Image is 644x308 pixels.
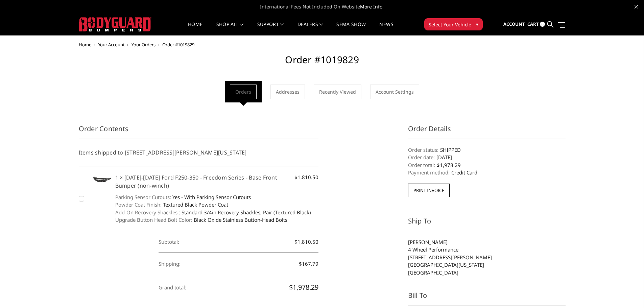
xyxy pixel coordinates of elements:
img: 2023-2025 Ford F250-350 - Freedom Series - Base Front Bumper (non-winch) [88,173,112,185]
a: News [379,22,393,35]
a: shop all [216,22,244,35]
a: Your Orders [132,42,156,48]
dt: Payment method: [408,169,450,176]
a: Account Settings [370,85,419,99]
h3: Ship To [408,216,566,231]
li: 4 Wheel Performance [408,246,566,254]
a: Home [79,42,91,48]
dt: Subtotal: [159,231,179,253]
a: Home [188,22,202,35]
img: BODYGUARD BUMPERS [79,17,151,31]
h3: Order Details [408,124,566,139]
button: Print Invoice [408,184,450,197]
dd: Textured Black Powder Coat [115,201,319,209]
span: Order #1019829 [162,42,194,48]
a: Orders [230,85,257,99]
dd: [DATE] [408,153,566,161]
dt: Add-On Recovery Shackles : [115,209,180,216]
dd: $1,810.50 [159,231,318,253]
a: Support [257,22,284,35]
span: ▾ [476,21,478,28]
dt: Powder Coat Finish: [115,201,162,209]
span: Select Your Vehicle [429,21,471,28]
a: Addresses [270,85,305,99]
h2: Order #1019829 [79,54,566,71]
li: [PERSON_NAME] [408,238,566,246]
dt: Order total: [408,161,435,169]
li: [GEOGRAPHIC_DATA] [408,269,566,277]
dt: Parking Sensor Cutouts: [115,193,171,201]
li: [STREET_ADDRESS][PERSON_NAME] [408,254,566,261]
a: More Info [360,3,382,10]
h5: 1 × [DATE]-[DATE] Ford F250-350 - Freedom Series - Base Front Bumper (non-winch) [115,173,319,190]
a: Your Account [98,42,125,48]
dd: Standard 3/4in Recovery Shackles, Pair (Textured Black) [115,209,319,216]
dt: Shipping: [159,253,181,275]
dt: Grand total: [159,277,186,299]
a: Recently Viewed [314,85,361,99]
a: Dealers [297,22,323,35]
li: [GEOGRAPHIC_DATA][US_STATE] [408,261,566,269]
dd: Black Oxide Stainless Button-Head Bolts [115,216,319,224]
dt: Order status: [408,146,438,154]
a: Cart 0 [527,15,545,33]
span: 0 [540,22,545,27]
span: $1,810.50 [294,173,318,181]
span: Cart [527,21,539,27]
span: Account [503,21,525,27]
dd: $1,978.29 [408,161,566,169]
h3: Order Contents [79,124,319,139]
a: Account [503,15,525,33]
dt: Order date: [408,153,435,161]
dd: SHIPPED [408,146,566,154]
dt: Upgrade Button Head Bolt Color: [115,216,192,224]
a: SEMA Show [336,22,366,35]
dd: $1,978.29 [159,275,318,300]
dd: Credit Card [408,169,566,176]
dd: Yes - With Parking Sensor Cutouts [115,193,319,201]
dd: $167.79 [159,253,318,275]
h5: Items shipped to [STREET_ADDRESS][PERSON_NAME][US_STATE] [79,148,319,157]
button: Select Your Vehicle [424,18,483,30]
h3: Bill To [408,290,566,306]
